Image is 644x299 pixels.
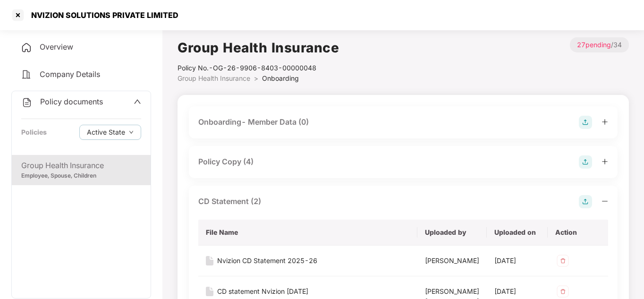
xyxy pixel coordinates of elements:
span: plus [602,158,608,165]
img: svg+xml;base64,PHN2ZyB4bWxucz0iaHR0cDovL3d3dy53My5vcmcvMjAwMC9zdmciIHdpZHRoPSIzMiIgaGVpZ2h0PSIzMi... [555,284,570,299]
div: Group Health Insurance [21,160,141,171]
div: [DATE] [494,286,540,297]
span: down [129,130,134,135]
span: Active State [87,127,125,137]
div: Employee, Spouse, Children [21,171,141,180]
img: svg+xml;base64,PHN2ZyB4bWxucz0iaHR0cDovL3d3dy53My5vcmcvMjAwMC9zdmciIHdpZHRoPSIyOCIgaGVpZ2h0PSIyOC... [579,195,592,208]
span: Group Health Insurance [178,74,250,82]
div: Policies [21,127,47,137]
th: Uploaded by [417,220,487,246]
img: svg+xml;base64,PHN2ZyB4bWxucz0iaHR0cDovL3d3dy53My5vcmcvMjAwMC9zdmciIHdpZHRoPSIxNiIgaGVpZ2h0PSIyMC... [206,256,213,265]
div: Policy No.- OG-26-9906-8403-00000048 [178,63,339,73]
span: up [134,98,141,105]
div: NVIZION SOLUTIONS PRIVATE LIMITED [25,10,178,20]
img: svg+xml;base64,PHN2ZyB4bWxucz0iaHR0cDovL3d3dy53My5vcmcvMjAwMC9zdmciIHdpZHRoPSIzMiIgaGVpZ2h0PSIzMi... [555,253,570,268]
h1: Group Health Insurance [178,37,339,58]
span: Onboarding [262,74,299,82]
span: Overview [40,42,73,51]
img: svg+xml;base64,PHN2ZyB4bWxucz0iaHR0cDovL3d3dy53My5vcmcvMjAwMC9zdmciIHdpZHRoPSIyOCIgaGVpZ2h0PSIyOC... [579,155,592,169]
span: Policy documents [40,97,103,106]
div: [PERSON_NAME] [425,256,479,266]
th: Uploaded on [487,220,548,246]
img: svg+xml;base64,PHN2ZyB4bWxucz0iaHR0cDovL3d3dy53My5vcmcvMjAwMC9zdmciIHdpZHRoPSIyNCIgaGVpZ2h0PSIyNC... [21,69,32,80]
th: File Name [198,220,417,246]
span: Company Details [40,69,100,79]
div: Policy Copy (4) [198,156,254,168]
span: > [254,74,258,82]
img: svg+xml;base64,PHN2ZyB4bWxucz0iaHR0cDovL3d3dy53My5vcmcvMjAwMC9zdmciIHdpZHRoPSIyNCIgaGVpZ2h0PSIyNC... [21,97,33,108]
button: Active Statedown [79,125,141,140]
div: Onboarding- Member Data (0) [198,116,309,128]
div: [DATE] [494,256,540,266]
img: svg+xml;base64,PHN2ZyB4bWxucz0iaHR0cDovL3d3dy53My5vcmcvMjAwMC9zdmciIHdpZHRoPSIyNCIgaGVpZ2h0PSIyNC... [21,42,32,53]
span: 27 pending [577,41,611,49]
img: svg+xml;base64,PHN2ZyB4bWxucz0iaHR0cDovL3d3dy53My5vcmcvMjAwMC9zdmciIHdpZHRoPSIxNiIgaGVpZ2h0PSIyMC... [206,287,213,296]
div: CD Statement (2) [198,196,261,207]
span: plus [602,119,608,125]
img: svg+xml;base64,PHN2ZyB4bWxucz0iaHR0cDovL3d3dy53My5vcmcvMjAwMC9zdmciIHdpZHRoPSIyOCIgaGVpZ2h0PSIyOC... [579,116,592,129]
span: minus [602,198,608,205]
div: Nvizion CD Statement 2025-26 [217,256,317,266]
p: / 34 [570,37,629,52]
div: CD statement Nvizion [DATE] [217,286,308,297]
th: Action [548,220,608,246]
